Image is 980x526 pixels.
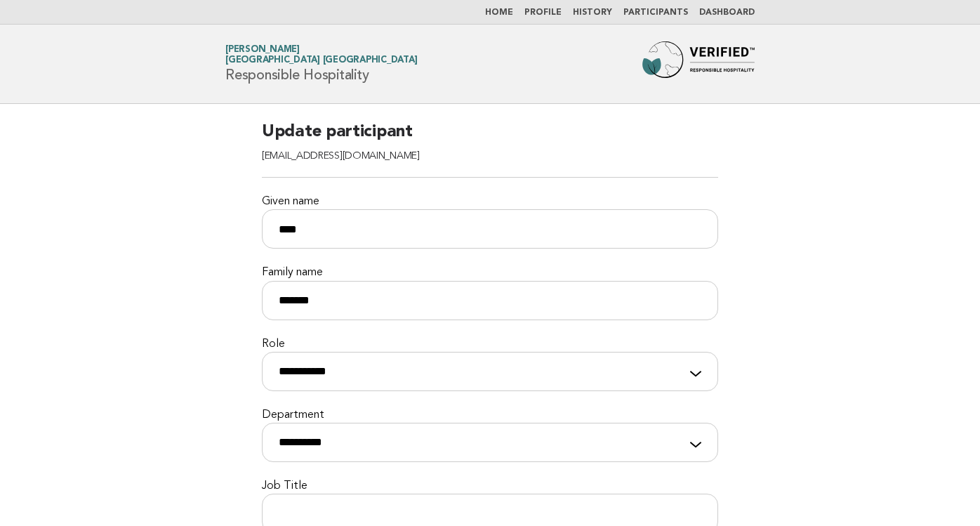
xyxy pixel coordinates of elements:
[262,479,718,494] label: Job Title
[623,8,688,17] a: Participants
[262,337,718,352] label: Role
[699,8,755,17] a: Dashboard
[225,46,417,82] h1: Responsible Hospitality
[642,41,755,86] img: Forbes Travel Guide
[262,265,718,280] label: Family name
[262,151,420,162] span: [EMAIL_ADDRESS][DOMAIN_NAME]
[485,8,513,17] a: Home
[524,8,562,17] a: Profile
[225,45,417,65] a: [PERSON_NAME][GEOGRAPHIC_DATA] [GEOGRAPHIC_DATA]
[262,121,718,178] h2: Update participant
[573,8,612,17] a: History
[262,408,718,423] label: Department
[225,56,417,65] span: [GEOGRAPHIC_DATA] [GEOGRAPHIC_DATA]
[262,195,718,209] label: Given name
